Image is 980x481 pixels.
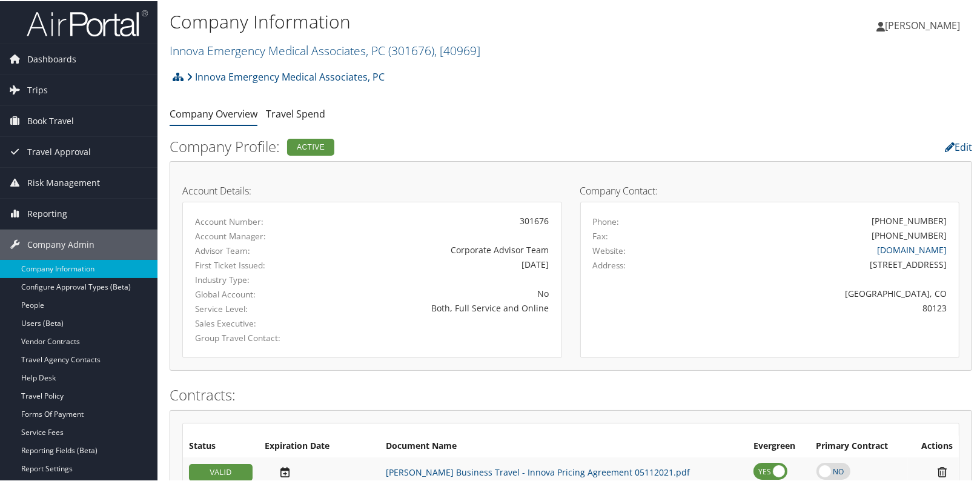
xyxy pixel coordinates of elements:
[434,41,480,58] span: , [ 40969 ]
[872,228,947,240] div: [PHONE_NUMBER]
[195,273,301,285] label: Industry Type:
[195,229,301,241] label: Account Manager:
[593,214,620,227] label: Phone:
[195,244,301,256] label: Advisor Team:
[386,465,690,477] a: [PERSON_NAME] Business Travel - Innova Pricing Agreement 05112021.pdf
[189,463,253,480] div: VALID
[319,286,549,299] div: No
[266,106,325,119] a: Travel Spend
[27,105,74,135] span: Book Travel
[265,465,374,477] div: Add/Edit Date
[932,465,953,477] i: Remove Contract
[259,434,380,456] th: Expiration Date
[287,138,334,154] div: Active
[593,229,609,241] label: Fax:
[195,287,301,299] label: Global Account:
[877,243,947,254] a: [DOMAIN_NAME]
[170,106,257,119] a: Company Overview
[27,167,100,197] span: Risk Management
[380,434,747,456] th: Document Name
[27,197,67,228] span: Reporting
[945,139,972,153] a: Edit
[686,257,947,270] div: [STREET_ADDRESS]
[27,8,148,36] img: airportal-logo.png
[319,257,549,270] div: [DATE]
[182,185,562,194] h4: Account Details:
[195,316,301,328] label: Sales Executive:
[170,383,972,404] h2: Contracts:
[686,300,947,313] div: 80123
[319,213,549,226] div: 301676
[388,41,434,58] span: ( 301676 )
[319,242,549,255] div: Corporate Advisor Team
[27,43,76,73] span: Dashboards
[876,6,972,42] a: [PERSON_NAME]
[195,331,301,343] label: Group Travel Contact:
[195,214,301,227] label: Account Number:
[319,300,549,313] div: Both, Full Service and Online
[170,8,704,33] h1: Company Information
[593,244,626,256] label: Website:
[170,41,480,58] a: Innova Emergency Medical Associates, PC
[27,74,48,104] span: Trips
[885,18,960,31] span: [PERSON_NAME]
[195,258,301,270] label: First Ticket Issued:
[593,258,626,270] label: Address:
[27,136,91,166] span: Travel Approval
[810,434,909,456] th: Primary Contract
[908,434,959,456] th: Actions
[187,64,385,88] a: Innova Emergency Medical Associates, PC
[27,228,94,259] span: Company Admin
[747,434,810,456] th: Evergreen
[686,286,947,299] div: [GEOGRAPHIC_DATA], CO
[872,213,947,226] div: [PHONE_NUMBER]
[580,185,960,194] h4: Company Contact:
[170,135,698,156] h2: Company Profile:
[195,302,301,314] label: Service Level:
[183,434,259,456] th: Status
